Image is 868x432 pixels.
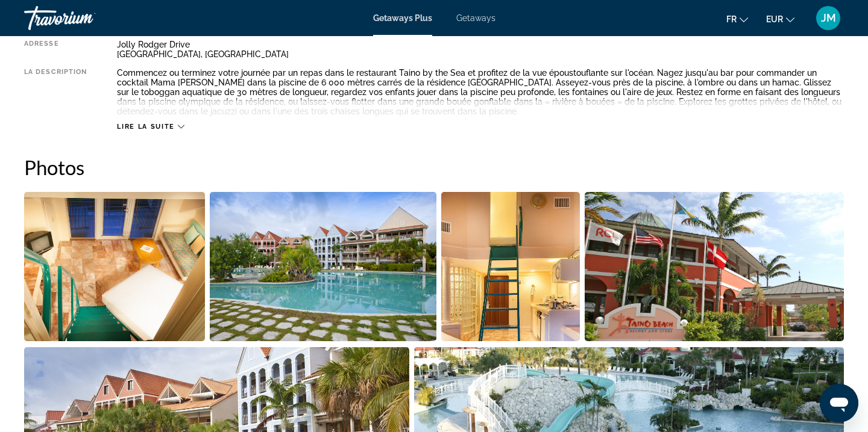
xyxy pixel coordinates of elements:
a: Getaways Plus [373,13,432,23]
div: Adresse [24,40,87,59]
button: User Menu [813,5,844,31]
h2: Photos [24,155,844,179]
button: Change language [726,10,748,28]
span: JM [821,12,836,24]
button: Open full-screen image slider [210,191,436,342]
span: EUR [766,14,783,24]
button: Lire la suite [117,122,184,131]
iframe: Bouton de lancement de la fenêtre de messagerie [820,384,858,422]
span: fr [726,14,737,24]
button: Open full-screen image slider [585,191,844,342]
button: Open full-screen image slider [24,191,205,342]
a: Getaways [456,13,495,23]
span: Lire la suite [117,123,174,131]
button: Change currency [766,10,794,28]
a: Travorium [24,2,145,34]
div: La description [24,68,87,116]
div: Jolly Rodger Drive [GEOGRAPHIC_DATA], [GEOGRAPHIC_DATA] [117,40,844,59]
button: Open full-screen image slider [441,191,580,342]
div: Commencez ou terminez votre journée par un repas dans le restaurant Taino by the Sea et profitez ... [117,68,844,116]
